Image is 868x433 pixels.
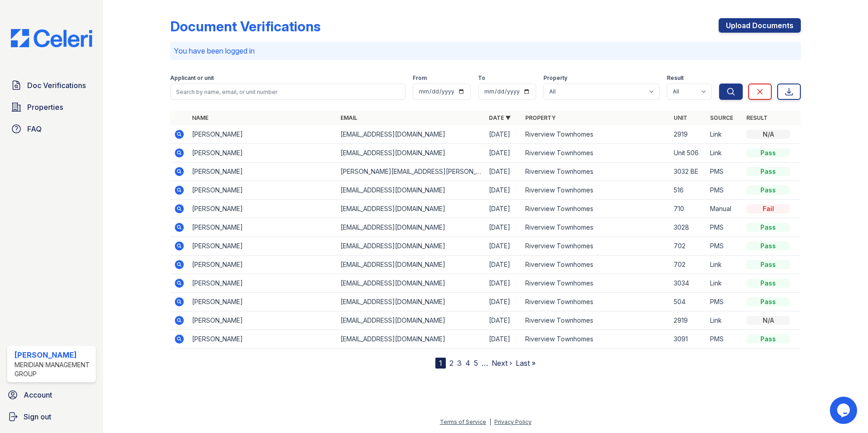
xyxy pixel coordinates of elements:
[667,74,684,82] label: Result
[337,218,485,237] td: [EMAIL_ADDRESS][DOMAIN_NAME]
[170,74,214,82] label: Applicant or unit
[485,311,522,330] td: [DATE]
[522,144,670,162] td: Riverview Townhomes
[485,125,522,144] td: [DATE]
[188,293,337,311] td: [PERSON_NAME]
[337,162,485,181] td: [PERSON_NAME][EMAIL_ADDRESS][PERSON_NAME][DOMAIN_NAME]
[337,181,485,200] td: [EMAIL_ADDRESS][DOMAIN_NAME]
[670,125,706,144] td: 2919
[188,162,337,181] td: [PERSON_NAME]
[440,418,486,425] a: Terms of Service
[706,181,743,200] td: PMS
[522,311,670,330] td: Riverview Townhomes
[337,330,485,349] td: [EMAIL_ADDRESS][DOMAIN_NAME]
[188,330,337,349] td: [PERSON_NAME]
[337,144,485,162] td: [EMAIL_ADDRESS][DOMAIN_NAME]
[670,293,706,311] td: 504
[525,114,556,121] a: Property
[27,102,63,113] span: Properties
[174,45,797,56] p: You have been logged in
[746,204,790,213] div: Fail
[516,359,536,368] a: Last »
[522,274,670,293] td: Riverview Townhomes
[670,144,706,162] td: Unit 506
[188,237,337,256] td: [PERSON_NAME]
[337,237,485,256] td: [EMAIL_ADDRESS][DOMAIN_NAME]
[7,120,96,138] a: FAQ
[485,218,522,237] td: [DATE]
[449,359,454,368] a: 2
[522,200,670,218] td: Riverview Townhomes
[706,274,743,293] td: Link
[746,316,790,325] div: N/A
[188,311,337,330] td: [PERSON_NAME]
[485,274,522,293] td: [DATE]
[337,293,485,311] td: [EMAIL_ADDRESS][DOMAIN_NAME]
[670,237,706,256] td: 702
[522,330,670,349] td: Riverview Townhomes
[15,360,92,379] div: Meridian Management Group
[337,125,485,144] td: [EMAIL_ADDRESS][DOMAIN_NAME]
[746,167,790,176] div: Pass
[674,114,687,121] a: Unit
[457,359,462,368] a: 3
[706,293,743,311] td: PMS
[465,359,470,368] a: 4
[494,418,532,425] a: Privacy Policy
[522,237,670,256] td: Riverview Townhomes
[7,76,96,94] a: Doc Verifications
[706,218,743,237] td: PMS
[522,125,670,144] td: Riverview Townhomes
[4,408,99,426] a: Sign out
[719,18,801,33] a: Upload Documents
[830,397,859,424] iframe: chat widget
[337,311,485,330] td: [EMAIL_ADDRESS][DOMAIN_NAME]
[489,418,491,425] div: |
[188,200,337,218] td: [PERSON_NAME]
[746,335,790,344] div: Pass
[543,74,567,82] label: Property
[746,114,768,121] a: Result
[746,186,790,195] div: Pass
[4,29,99,47] img: CE_Logo_Blue-a8612792a0a2168367f1c8372b55b34899dd931a85d93a1a3d3e32e68fde9ad4.png
[7,98,96,116] a: Properties
[670,311,706,330] td: 2919
[522,162,670,181] td: Riverview Townhomes
[485,181,522,200] td: [DATE]
[670,256,706,274] td: 702
[170,84,405,100] input: Search by name, email, or unit number
[492,359,512,368] a: Next ›
[24,389,52,400] span: Account
[706,237,743,256] td: PMS
[188,125,337,144] td: [PERSON_NAME]
[706,125,743,144] td: Link
[192,114,208,121] a: Name
[489,114,511,121] a: Date ▼
[482,358,488,369] span: …
[188,256,337,274] td: [PERSON_NAME]
[340,114,357,121] a: Email
[188,274,337,293] td: [PERSON_NAME]
[188,218,337,237] td: [PERSON_NAME]
[485,162,522,181] td: [DATE]
[522,218,670,237] td: Riverview Townhomes
[670,162,706,181] td: 3032 BE
[337,256,485,274] td: [EMAIL_ADDRESS][DOMAIN_NAME]
[522,181,670,200] td: Riverview Townhomes
[188,144,337,162] td: [PERSON_NAME]
[478,74,485,82] label: To
[710,114,733,121] a: Source
[670,274,706,293] td: 3034
[706,330,743,349] td: PMS
[485,200,522,218] td: [DATE]
[746,130,790,139] div: N/A
[746,297,790,306] div: Pass
[706,311,743,330] td: Link
[337,274,485,293] td: [EMAIL_ADDRESS][DOMAIN_NAME]
[4,386,99,404] a: Account
[746,148,790,157] div: Pass
[485,144,522,162] td: [DATE]
[706,200,743,218] td: Manual
[485,293,522,311] td: [DATE]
